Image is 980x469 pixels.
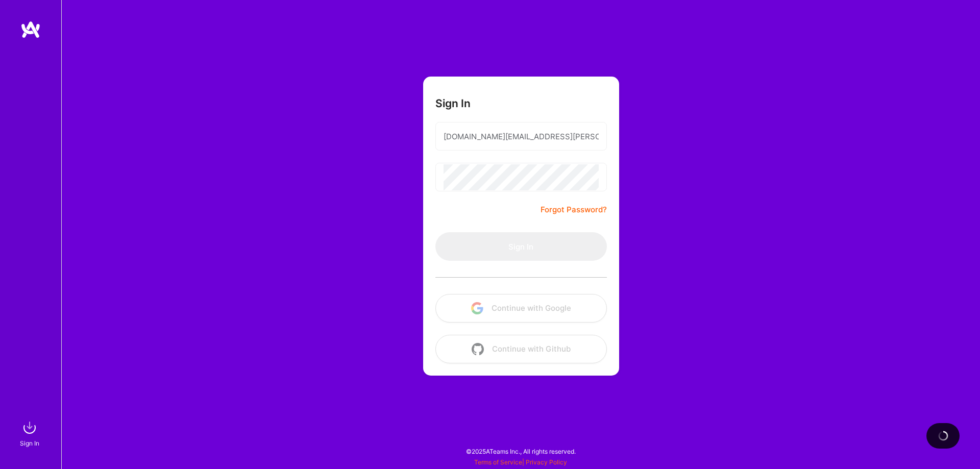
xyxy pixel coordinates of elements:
[526,458,567,466] a: Privacy Policy
[435,294,607,323] button: Continue with Google
[21,417,40,449] a: sign inSign In
[435,232,607,261] button: Sign In
[61,438,980,464] div: © 2025 ATeams Inc., All rights reserved.
[435,97,471,110] h3: Sign In
[474,458,522,466] a: Terms of Service
[444,124,599,150] input: Email...
[471,302,483,314] img: icon
[20,438,39,449] div: Sign In
[472,343,484,355] img: icon
[19,417,40,438] img: sign in
[20,20,41,39] img: logo
[435,335,607,363] button: Continue with Github
[541,204,607,216] a: Forgot Password?
[474,458,567,466] span: |
[938,430,949,441] img: loading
